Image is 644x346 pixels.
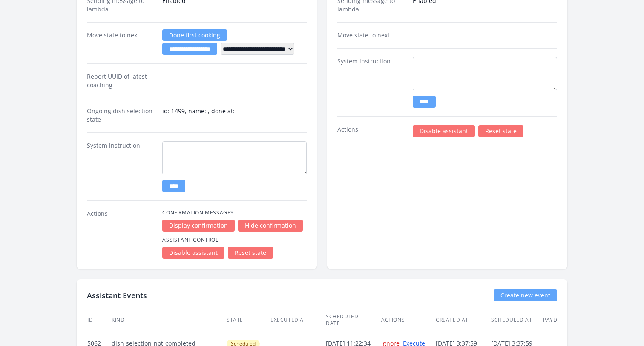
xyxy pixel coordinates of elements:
th: Scheduled at [491,308,543,332]
th: Executed at [270,308,325,332]
dt: Move state to next [337,31,406,40]
h4: Confirmation Messages [162,209,307,216]
a: Done first cooking [162,29,227,41]
dt: Report UUID of latest coaching [87,72,155,89]
dt: System instruction [337,57,406,108]
dt: System instruction [87,141,155,192]
a: Reset state [228,247,273,259]
th: Created at [435,308,491,332]
h2: Assistant Events [87,289,147,301]
a: Create new event [494,289,557,301]
th: Kind [111,308,226,332]
a: Disable assistant [162,247,224,259]
th: State [226,308,270,332]
a: Display confirmation [162,220,235,232]
dt: Actions [337,125,406,137]
th: ID [87,308,111,332]
a: Reset state [478,125,523,137]
a: Hide confirmation [238,220,303,232]
h4: Assistant Control [162,237,307,243]
th: Actions [381,308,435,332]
a: Disable assistant [413,125,475,137]
dt: Actions [87,209,155,259]
th: Scheduled date [325,308,381,332]
dd: id: 1499, name: , done at: [162,107,307,124]
dt: Ongoing dish selection state [87,107,155,124]
dt: Move state to next [87,31,155,55]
